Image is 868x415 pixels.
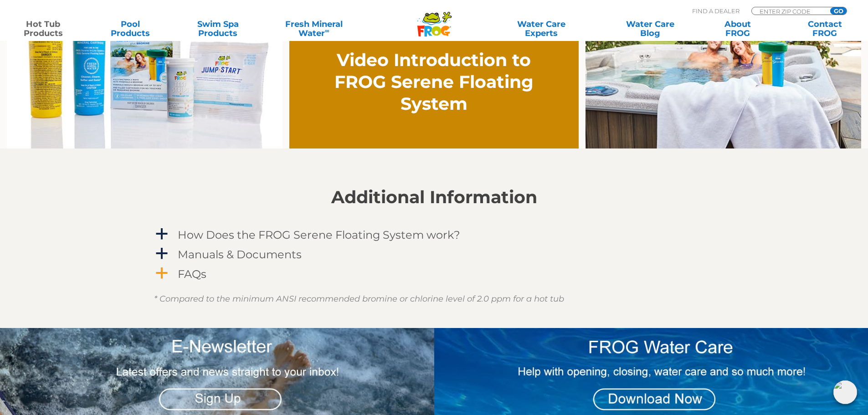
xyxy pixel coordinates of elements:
h4: Manuals & Documents [178,248,302,261]
em: * Compared to the minimum ANSI recommended bromine or chlorine level of 2.0 ppm for a hot tub [154,294,564,304]
span: a [155,227,169,241]
input: GO [830,7,847,15]
a: a Manuals & Documents [154,246,714,263]
a: Fresh MineralWater∞ [271,20,356,38]
h4: FAQs [178,268,206,280]
input: Zip Code Form [759,7,820,15]
h2: Video Introduction to FROG Serene Floating System [333,49,535,115]
span: a [155,266,169,280]
a: a FAQs [154,266,714,282]
a: Water CareExperts [486,20,596,38]
a: Water CareBlog [616,20,684,38]
h2: Additional Information [154,187,714,207]
a: a How Does the FROG Serene Floating System work? [154,226,714,243]
a: Hot TubProducts [9,20,77,38]
p: Find A Dealer [692,7,740,15]
sup: ∞ [325,27,329,34]
a: ContactFROG [791,20,859,38]
span: a [155,247,169,261]
a: PoolProducts [97,20,164,38]
a: AboutFROG [704,20,771,38]
h4: How Does the FROG Serene Floating System work? [178,229,460,241]
a: Swim SpaProducts [184,20,252,38]
img: openIcon [833,380,857,404]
